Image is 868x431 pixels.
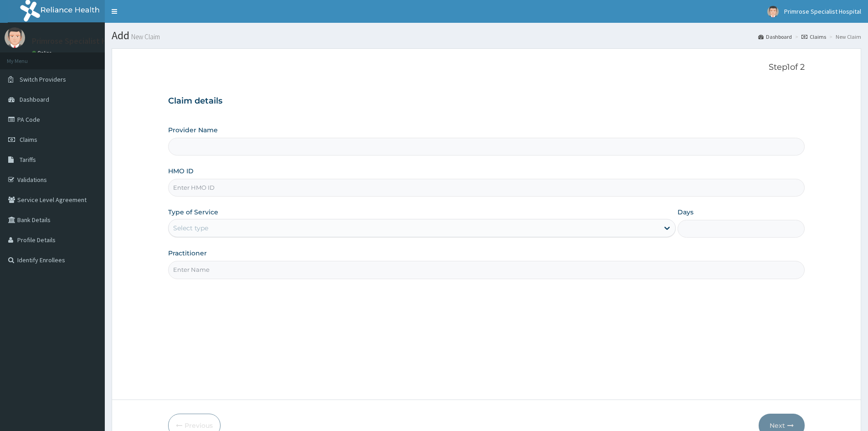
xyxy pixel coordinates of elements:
span: Switch Providers [20,75,66,83]
label: HMO ID [168,166,194,176]
p: Step 1 of 2 [168,62,805,73]
a: Online [32,50,54,56]
a: Dashboard [758,33,792,41]
label: Provider Name [168,125,218,135]
label: Days [678,208,693,217]
small: New Claim [129,33,160,40]
h3: Claim details [168,96,805,106]
p: Primrose Specialist Hospital [32,37,132,45]
img: User Image [767,6,779,17]
a: Claims [801,33,826,41]
label: Type of Service [168,208,218,217]
h1: Add [112,30,861,42]
span: Dashboard [20,95,49,104]
div: Select type [173,223,208,233]
input: Enter HMO ID [168,179,805,197]
input: Enter Name [168,261,805,279]
li: New Claim [827,33,861,41]
label: Practitioner [168,249,207,258]
span: Tariffs [20,156,36,164]
span: Claims [20,135,37,144]
span: Primrose Specialist Hospital [784,7,861,16]
img: User Image [5,27,25,48]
